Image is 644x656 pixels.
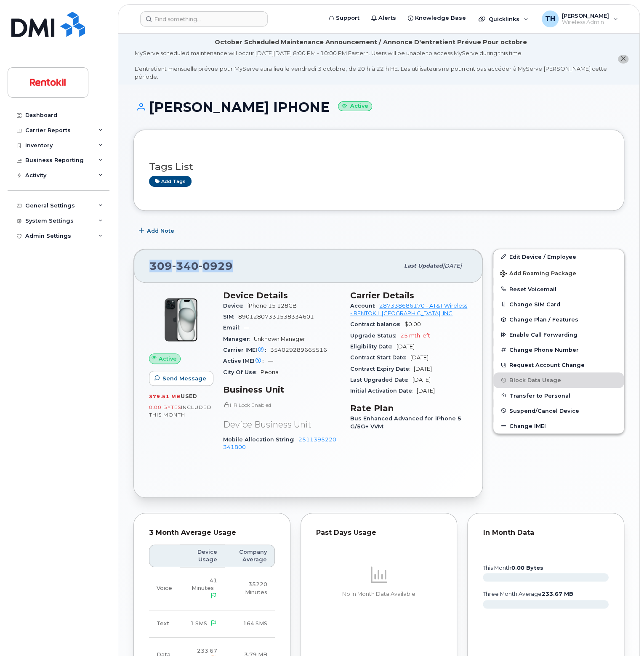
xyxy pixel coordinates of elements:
[350,343,397,350] span: Eligibility Date
[270,347,327,353] span: 354029289665516
[404,263,443,269] span: Last updated
[511,565,543,571] tspan: 0.00 Bytes
[225,610,275,637] td: 164 SMS
[493,342,624,357] button: Change Phone Number
[414,366,432,372] span: [DATE]
[135,49,607,80] div: MyServe scheduled maintenance will occur [DATE][DATE] 8:00 PM - 10:00 PM Eastern. Users will be u...
[247,303,297,309] span: iPhone 15 128GB
[223,401,340,409] p: HR Lock Enabled
[350,332,400,339] span: Upgrade Status
[443,263,462,269] span: [DATE]
[162,374,206,382] span: Send Message
[350,290,467,300] h3: Carrier Details
[149,393,181,399] span: 379.51 MB
[223,336,254,342] span: Manager
[493,312,624,327] button: Change Plan / Features
[350,321,404,327] span: Contract balance
[172,260,199,272] span: 340
[223,419,340,431] p: Device Business Unit
[223,385,340,395] h3: Business Unit
[223,324,244,331] span: Email
[254,336,305,342] span: Unknown Manager
[147,227,174,235] span: Add Note
[238,313,314,320] span: 89012807331538334601
[493,264,624,282] button: Add Roaming Package
[412,377,431,383] span: [DATE]
[149,162,609,172] h3: Tags List
[159,355,177,363] span: Active
[483,529,609,537] div: In Month Data
[223,436,338,450] a: 2511395220.341800
[493,249,624,264] a: Edit Device / Employee
[149,404,181,410] span: 0.00 Bytes
[223,303,247,309] span: Device
[482,591,573,597] text: three month average
[190,620,207,627] span: 1 SMS
[400,332,430,339] span: 25 mth left
[268,358,273,364] span: —
[509,316,578,323] span: Change Plan / Features
[350,377,412,383] span: Last Upgraded Date
[223,290,340,300] h3: Device Details
[223,436,298,443] span: Mobile Allocation String
[404,321,421,327] span: $0.00
[542,591,573,597] tspan: 233.67 MB
[225,567,275,610] td: 35220 Minutes
[410,354,428,361] span: [DATE]
[607,619,638,650] iframe: Messenger Launcher
[493,357,624,372] button: Request Account Change
[149,371,213,386] button: Send Message
[316,590,442,598] p: No In Month Data Available
[493,403,624,418] button: Suspend/Cancel Device
[350,388,417,394] span: Initial Activation Date
[493,372,624,388] button: Block Data Usage
[500,270,576,278] span: Add Roaming Package
[350,303,379,309] span: Account
[509,332,577,338] span: Enable Call Forwarding
[493,388,624,403] button: Transfer to Personal
[417,388,435,394] span: [DATE]
[180,544,225,568] th: Device Usage
[493,418,624,433] button: Change IMEI
[350,366,414,372] span: Contract Expiry Date
[156,295,206,345] img: iPhone_15_Black.png
[223,369,261,375] span: City Of Use
[493,327,624,342] button: Enable Call Forwarding
[223,347,270,353] span: Carrier IMEI
[338,101,372,111] small: Active
[493,282,624,297] button: Reset Voicemail
[509,407,579,414] span: Suspend/Cancel Device
[225,544,275,568] th: Company Average
[350,403,467,413] h3: Rate Plan
[149,260,233,272] span: 309
[223,358,268,364] span: Active IMEI
[316,529,442,537] div: Past Days Usage
[149,529,275,537] div: 3 Month Average Usage
[350,415,461,429] span: Bus Enhanced Advanced for iPhone 5G/5G+ VVM
[397,343,415,350] span: [DATE]
[181,393,197,399] span: used
[133,223,181,239] button: Add Note
[244,324,249,331] span: —
[199,260,233,272] span: 0929
[350,354,410,361] span: Contract Start Date
[133,100,624,114] h1: [PERSON_NAME] IPHONE
[149,610,180,637] td: Text
[261,369,279,375] span: Peoria
[223,313,238,320] span: SIM
[149,404,212,418] span: included this month
[215,38,527,47] div: October Scheduled Maintenance Announcement / Annonce D'entretient Prévue Pour octobre
[618,55,628,64] button: close notification
[482,565,543,571] text: this month
[149,567,180,610] td: Voice
[493,297,624,312] button: Change SIM Card
[350,303,467,316] a: 287338686170 - AT&T Wireless - RENTOKIL [GEOGRAPHIC_DATA], INC
[149,176,192,186] a: Add tags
